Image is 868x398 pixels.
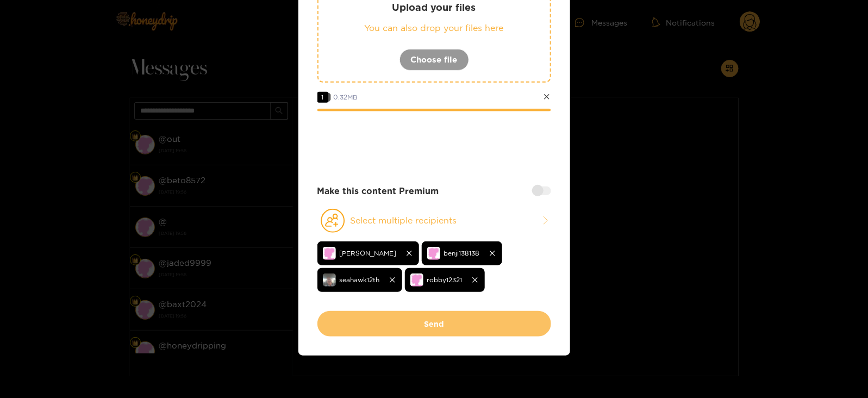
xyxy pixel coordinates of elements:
span: seahawk12th [340,273,380,286]
img: no-avatar.png [410,273,423,287]
span: 0.32 MB [334,94,358,101]
button: Choose file [399,49,469,71]
span: 1 [317,92,328,103]
button: Send [317,311,551,337]
button: Select multiple recipients [317,208,551,233]
strong: Make this content Premium [317,185,439,197]
span: robby12321 [427,273,463,286]
span: benji138138 [444,247,480,259]
p: Upload your files [340,1,528,14]
p: You can also drop your files here [340,22,528,34]
img: 8a4e8-img_3262.jpeg [323,273,336,287]
span: [PERSON_NAME] [340,247,397,259]
img: no-avatar.png [323,247,336,260]
img: no-avatar.png [427,247,440,260]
